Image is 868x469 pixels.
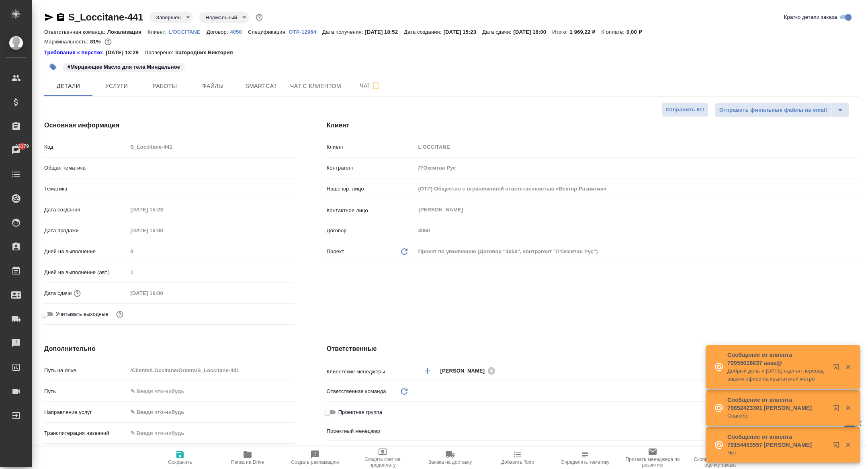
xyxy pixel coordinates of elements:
p: Путь на drive [44,367,128,375]
span: 33179 [10,142,34,150]
button: Призвать менеджера по развитию [619,446,686,469]
p: Контрагент [327,164,416,172]
button: Добавить Todo [484,446,551,469]
p: Ответственная команда: [44,29,107,35]
p: Дата создания [44,206,128,214]
span: Сохранить [168,459,192,465]
button: Создать рекламацию [281,446,349,469]
p: Нет [727,449,828,457]
p: [DATE] 16:00 [514,29,553,35]
div: ✎ Введи что-нибудь [128,406,295,419]
h4: Ответственные [327,344,859,354]
span: Создать счет на предоплату [354,457,411,468]
button: Закрыть [840,441,856,449]
input: Пустое поле [128,266,295,278]
span: Отправить финальные файлы на email [719,106,827,115]
p: Добрый день я [DATE] сделал перевод вашем офисе на крылатской метро [727,367,828,383]
button: Добавить тэг [44,58,62,76]
p: 0,00 ₽ [626,29,648,35]
p: Дней на выполнение [44,248,128,256]
span: Чат [351,81,389,91]
button: Если добавить услуги и заполнить их объемом, то дата рассчитается автоматически [72,288,82,299]
button: Выбери, если сб и вс нужно считать рабочими днями для выполнения заказа. [115,309,125,319]
button: Открыть в новой вкладке [828,359,848,378]
button: Папка на Drive [214,446,281,469]
p: Дней на выполнение (авт.) [44,268,128,276]
button: Скопировать ссылку [56,12,66,22]
input: Пустое поле [128,225,198,236]
p: Проверено: [145,49,176,57]
p: Сообщение от клиента 79154453557 [PERSON_NAME] [727,433,828,449]
span: Заявка на доставку [428,459,472,465]
span: Работы [145,81,184,91]
span: Проектная группа [338,408,382,416]
p: Договор: [207,29,230,35]
button: Скопировать ссылку для ЯМессенджера [44,12,54,22]
h4: Дополнительно [44,344,295,354]
input: Пустое поле [416,162,859,174]
span: Smartcat [242,81,280,91]
p: #Мерцающее Масло для тела Миндальное [68,63,180,71]
p: 4050 [230,29,248,35]
span: Скопировать ссылку на оценку заказа [691,457,749,468]
input: Пустое поле [416,225,859,236]
a: Требования к верстке: [44,49,106,57]
span: Призвать менеджера по развитию [624,457,682,468]
p: L'OCCITANE [169,29,207,35]
h4: Клиент [327,121,859,130]
p: Локализация [107,29,148,35]
p: Дата сдачи: [482,29,513,35]
input: Пустое поле [128,365,295,376]
p: [DATE] 15:23 [444,29,483,35]
p: К оплате: [601,29,626,35]
span: Создать рекламацию [291,459,339,465]
button: Открыть в новой вкладке [828,437,848,456]
span: [PERSON_NAME] [440,367,490,375]
p: Наше юр. лицо [327,185,416,193]
button: Закрыть [840,404,856,412]
h4: Основная информация [44,121,295,130]
button: Завершен [154,14,183,21]
div: Завершен [199,12,249,23]
a: L'OCCITANE [169,28,207,35]
div: ✎ Введи что-нибудь [131,408,285,416]
p: Проектный менеджер [327,427,416,435]
button: Отправить КП [661,103,708,117]
p: Дата продажи [44,227,128,235]
span: Кратко детали заказа [784,13,837,21]
p: Итого: [552,29,569,35]
p: 1 969,22 ₽ [570,29,602,35]
p: Спецификация: [248,29,289,35]
span: Добавить Todo [501,459,534,465]
div: Нажми, чтобы открыть папку с инструкцией [44,49,106,57]
span: Отправить КП [666,105,704,115]
p: Дата создания: [404,29,443,35]
span: Детали [49,81,88,91]
p: [DATE] 13:29 [106,49,145,57]
div: ​ [416,385,859,398]
p: Контактное лицо [327,207,416,215]
button: Скопировать ссылку на оценку заказа [686,446,754,469]
span: Чат с клиентом [290,81,341,91]
p: Сообщение от клиента 79955016837 аааа@ [727,351,828,367]
input: Пустое поле [128,204,198,215]
p: Направление услуг [44,408,128,416]
button: 305.98 RUB; [103,37,113,47]
button: Нормальный [203,14,240,21]
p: Договор [327,227,416,235]
span: Услуги [97,81,136,91]
p: Загородних Виктория [175,49,239,57]
input: Пустое поле [128,246,295,257]
p: Ответственная команда [327,387,386,395]
a: S_Loccitane-441 [68,12,143,23]
button: Добавить менеджера [418,361,437,381]
input: ✎ Введи что-нибудь [128,427,295,439]
p: 81% [90,39,102,45]
p: Спасибо [727,412,828,420]
div: ​ [128,182,295,196]
p: Проект [327,248,344,256]
p: Путь [44,387,128,395]
input: Пустое поле [416,141,859,153]
button: Отправить финальные файлы на email [715,103,831,117]
div: Проект по умолчанию (Договор "4050", контрагент "Л’Окситан Рус") [416,245,859,258]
